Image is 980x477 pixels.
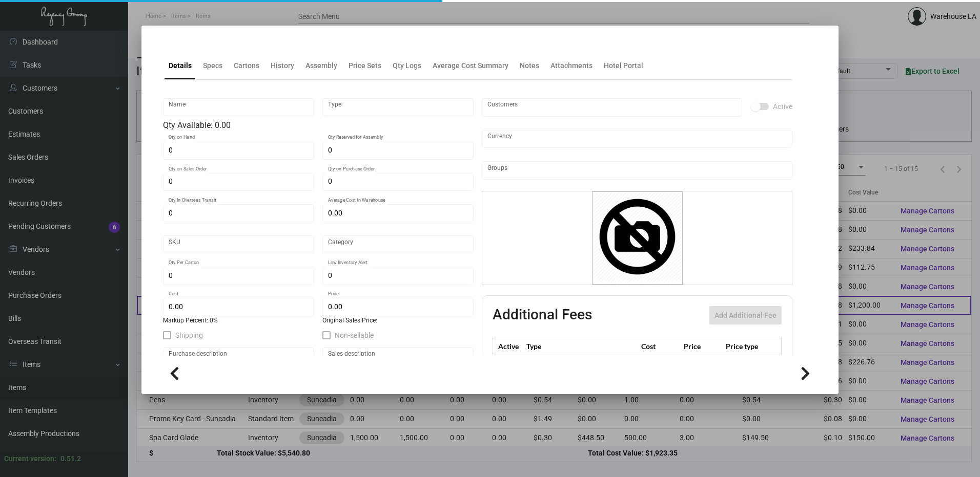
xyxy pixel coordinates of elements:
[393,60,421,71] div: Qty Logs
[234,60,259,71] div: Cartons
[714,311,777,319] span: Add Additional Fee
[271,60,294,71] div: History
[493,337,524,355] th: Active
[60,453,81,464] div: 0.51.2
[487,166,787,175] input: Add new..
[524,337,639,355] th: Type
[349,60,381,71] div: Price Sets
[639,337,681,355] th: Cost
[723,337,769,355] th: Price type
[550,60,593,71] div: Attachments
[520,60,539,71] div: Notes
[709,306,782,324] button: Add Additional Fee
[487,103,737,112] input: Add new..
[773,100,792,113] span: Active
[493,306,592,324] h2: Additional Fees
[169,60,192,71] div: Details
[175,329,203,341] span: Shipping
[604,60,643,71] div: Hotel Portal
[4,453,56,464] div: Current version:
[203,60,222,71] div: Specs
[163,119,474,132] div: Qty Available: 0.00
[681,337,723,355] th: Price
[335,329,374,341] span: Non-sellable
[433,60,508,71] div: Average Cost Summary
[305,60,337,71] div: Assembly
